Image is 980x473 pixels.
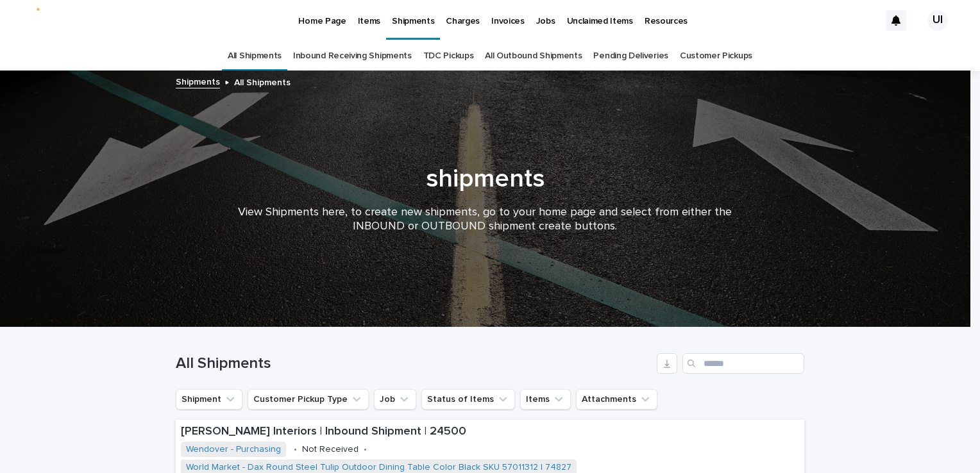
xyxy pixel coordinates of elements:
p: • [294,444,297,455]
h1: shipments [171,163,799,194]
button: Customer Pickup Type [248,389,369,410]
p: • [364,444,367,455]
p: All Shipments [234,74,291,88]
a: Customer Pickups [680,41,752,71]
a: All Shipments [228,41,282,71]
a: Wendover - Purchasing [186,444,281,455]
input: Search [682,353,804,374]
button: Shipment [176,389,242,410]
a: Shipments [176,74,220,88]
div: UI [927,10,948,31]
h1: All Shipments [176,354,652,373]
button: Status of Items [421,389,515,410]
img: tO3N-5-GV1NcyeNEYz9qbF59iMWIv5clE3GSQkESW7A [26,8,99,33]
a: World Market - Dax Round Steel Tulip Outdoor Dining Table Color Black SKU 57011312 | 74827 [186,462,571,473]
a: Inbound Receiving Shipments [293,41,412,71]
button: Items [520,389,571,410]
p: [PERSON_NAME] Interiors | Inbound Shipment | 24500 [181,425,799,439]
p: View Shipments here, to create new shipments, go to your home page and select from either the INB... [228,206,741,233]
p: Not Received [302,444,359,455]
a: All Outbound Shipments [485,41,582,71]
a: TDC Pickups [423,41,474,71]
button: Attachments [576,389,657,410]
button: Job [374,389,416,410]
a: Pending Deliveries [593,41,668,71]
